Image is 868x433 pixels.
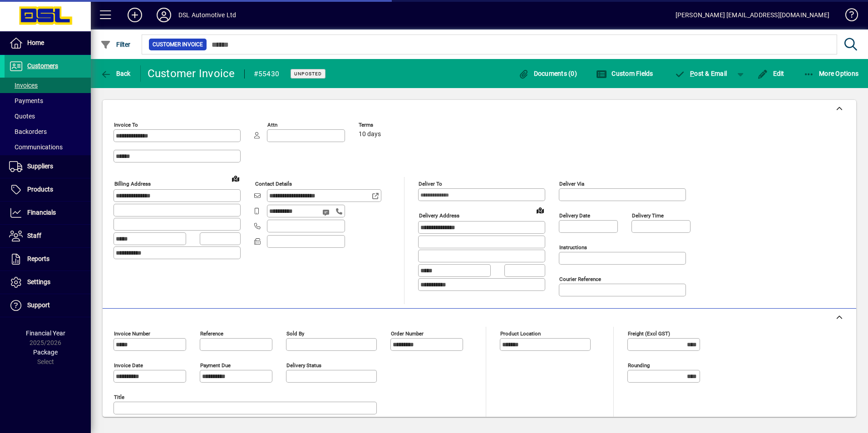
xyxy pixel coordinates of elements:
button: Add [120,7,149,23]
mat-label: Delivery status [286,362,321,369]
a: Suppliers [5,155,91,178]
a: Support [5,294,91,317]
span: More Options [804,70,859,77]
span: Documents (0) [518,70,577,77]
span: Settings [27,278,50,285]
span: Staff [27,232,41,239]
span: Home [27,39,44,46]
a: Invoices [5,78,91,93]
span: Financial Year [26,330,65,337]
a: Knowledge Base [838,2,857,31]
button: Edit [755,65,787,82]
span: Backorders [9,128,47,135]
button: More Options [801,65,861,82]
a: Settings [5,271,91,294]
a: View on map [228,171,243,186]
span: Customer Invoice [153,40,203,49]
mat-label: Deliver To [419,181,442,187]
a: Quotes [5,108,91,124]
a: Products [5,178,91,201]
span: Financials [27,209,56,216]
span: Filter [100,41,131,48]
span: Invoices [9,82,38,89]
mat-label: Delivery date [559,212,590,219]
a: Financials [5,202,91,224]
button: Custom Fields [594,65,656,82]
div: Customer Invoice [148,66,235,81]
span: Reports [27,255,49,262]
mat-label: Invoice To [114,122,138,128]
mat-label: Payment due [200,362,231,369]
span: ost & Email [675,70,727,77]
mat-label: Invoice date [114,362,143,369]
a: View on map [533,203,547,217]
app-page-header-button: Back [91,65,141,82]
span: Edit [757,70,784,77]
span: Support [27,301,50,309]
button: Profile [149,7,178,23]
span: Custom Fields [596,70,653,77]
mat-label: Reference [200,330,223,337]
mat-label: Order number [391,330,424,337]
a: Staff [5,225,91,247]
div: #55430 [254,67,280,81]
button: Filter [98,36,133,53]
mat-label: Rounding [628,362,650,369]
a: Home [5,32,91,54]
button: Back [98,65,133,82]
mat-label: Courier Reference [559,276,601,282]
mat-label: Sold by [286,330,304,337]
span: Unposted [294,71,322,77]
button: Send SMS [316,202,338,223]
button: Documents (0) [516,65,579,82]
span: Quotes [9,113,35,120]
span: 10 days [359,131,381,138]
a: Communications [5,139,91,155]
mat-label: Delivery time [632,212,664,219]
mat-label: Freight (excl GST) [628,330,670,337]
span: Terms [359,122,413,128]
div: [PERSON_NAME] [EMAIL_ADDRESS][DOMAIN_NAME] [676,8,829,22]
span: Package [33,349,58,356]
span: Payments [9,97,43,104]
span: Suppliers [27,162,53,170]
mat-label: Product location [500,330,541,337]
a: Reports [5,248,91,271]
span: Customers [27,62,58,69]
mat-label: Invoice number [114,330,150,337]
mat-label: Instructions [559,244,587,251]
a: Backorders [5,124,91,139]
span: Communications [9,143,63,151]
a: Payments [5,93,91,108]
span: Products [27,186,53,193]
mat-label: Title [114,394,124,400]
button: Post & Email [670,65,732,82]
span: Back [100,70,131,77]
mat-label: Attn [267,122,277,128]
div: DSL Automotive Ltd [178,8,236,22]
span: P [690,70,694,77]
mat-label: Deliver via [559,181,584,187]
